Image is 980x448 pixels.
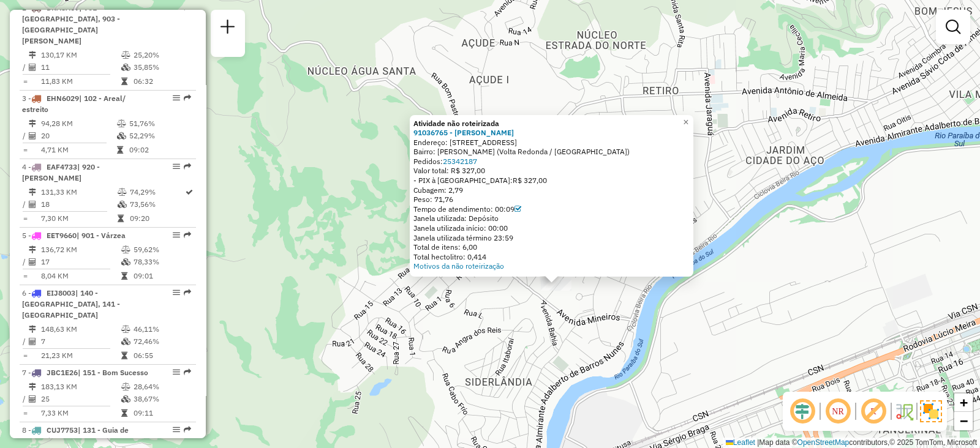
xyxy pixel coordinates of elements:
[413,233,690,243] div: Janela utilizada término 23:59
[29,326,36,333] i: Distância Total
[29,51,36,59] i: Distância Total
[954,412,973,430] a: Zoom out
[133,244,191,256] td: 59,62%
[22,393,28,405] td: /
[133,407,191,419] td: 09:11
[184,231,191,239] em: Rota exportada
[413,242,690,252] div: Total de itens: 6,00
[121,78,127,85] i: Tempo total em rota
[40,335,121,348] td: 7
[40,381,121,393] td: 183,13 KM
[117,120,126,127] i: % de utilização do peso
[121,338,130,345] i: % de utilização da cubagem
[22,270,28,282] td: =
[133,393,191,405] td: 38,67%
[133,349,191,362] td: 06:55
[22,288,120,319] span: | 140 - [GEOGRAPHIC_DATA], 141 - [GEOGRAPHIC_DATA]
[40,144,116,156] td: 4,71 KM
[173,368,180,376] em: Opções
[413,195,690,204] div: Peso: 71,76
[22,349,28,362] td: =
[29,246,36,253] i: Distância Total
[47,162,77,171] span: EAF4733
[29,132,36,140] i: Total de Atividades
[47,425,78,435] span: CUJ7753
[47,94,79,103] span: EHN6029
[859,397,888,426] span: Exibir rótulo
[121,409,127,417] i: Tempo total em rota
[173,426,180,433] em: Opções
[173,231,180,239] em: Opções
[121,395,130,403] i: % de utilização da cubagem
[22,61,28,73] td: /
[29,258,36,266] i: Total de Atividades
[40,198,117,211] td: 18
[184,94,191,102] em: Rota exportada
[121,64,130,71] i: % de utilização da cubagem
[173,163,180,170] em: Opções
[723,438,980,448] div: Map data © contributors,© 2025 TomTom, Microsoft
[22,407,28,419] td: =
[413,252,690,262] div: Total hectolitro: 0,414
[117,132,126,140] i: % de utilização da cubagem
[514,204,521,214] a: Com service time
[184,289,191,296] em: Rota exportada
[413,166,690,176] div: Valor total: R$ 327,00
[413,261,504,271] a: Motivos da não roteirização
[683,117,688,127] span: ×
[22,198,28,211] td: /
[118,201,127,208] i: % de utilização da cubagem
[129,186,184,198] td: 74,29%
[413,157,690,166] div: Pedidos:
[40,244,121,256] td: 136,72 KM
[797,438,850,447] a: OpenStreetMap
[413,147,690,157] div: Bairro: [PERSON_NAME] (Volta Redonda / [GEOGRAPHIC_DATA])
[40,393,121,405] td: 25
[920,400,942,422] img: Exibir/Ocultar setores
[40,130,116,142] td: 20
[29,64,36,71] i: Total de Atividades
[216,15,240,42] a: Nova sessão e pesquisa
[77,231,126,240] span: | 901 - Várzea
[186,189,193,196] i: Rota otimizada
[413,138,690,147] div: Endereço: [STREET_ADDRESS]
[894,401,914,421] img: Fluxo de ruas
[133,270,191,282] td: 09:01
[118,215,124,222] i: Tempo total em rota
[133,323,191,335] td: 46,11%
[121,51,130,59] i: % de utilização do peso
[22,212,28,225] td: =
[40,407,121,419] td: 7,33 KM
[40,61,121,73] td: 11
[129,130,190,142] td: 52,29%
[22,368,148,377] span: 7 -
[413,223,690,233] div: Janela utilizada início: 00:00
[22,94,126,114] span: 3 -
[29,338,36,345] i: Total de Atividades
[129,212,184,225] td: 09:20
[133,61,191,73] td: 35,85%
[22,130,28,142] td: /
[184,426,191,433] em: Rota exportada
[40,323,121,335] td: 148,63 KM
[129,118,190,130] td: 51,76%
[118,189,127,196] i: % de utilização do peso
[29,395,36,403] i: Total de Atividades
[129,144,190,156] td: 09:02
[960,413,968,428] span: −
[47,368,78,377] span: JBC1E26
[22,162,100,182] span: 4 -
[133,381,191,393] td: 28,64%
[121,352,127,359] i: Tempo total em rota
[184,163,191,170] em: Rota exportada
[22,288,120,319] span: 6 -
[941,15,965,39] a: Exibir filtros
[29,201,36,208] i: Total de Atividades
[22,162,100,182] span: | 920 - [PERSON_NAME]
[22,75,28,88] td: =
[413,128,514,137] strong: 91036765 - [PERSON_NAME]
[29,189,36,196] i: Distância Total
[40,212,117,225] td: 7,30 KM
[133,256,191,268] td: 78,33%
[757,438,759,447] span: |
